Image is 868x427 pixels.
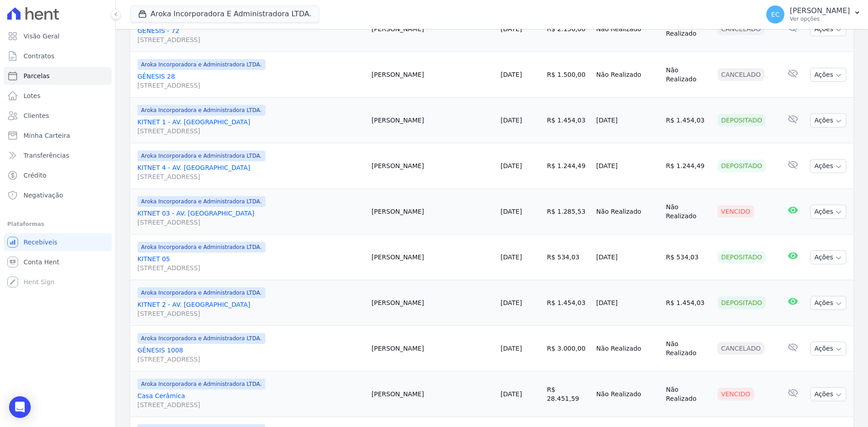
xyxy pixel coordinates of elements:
[24,111,49,120] span: Clientes
[137,209,364,227] a: KITNET 03 - AV. [GEOGRAPHIC_DATA][STREET_ADDRESS]
[368,52,497,98] td: [PERSON_NAME]
[662,326,714,371] td: Não Realizado
[137,72,364,90] a: GÊNESIS 28[STREET_ADDRESS]
[24,238,57,247] span: Recebíveis
[662,189,714,235] td: Não Realizado
[593,98,662,143] td: [DATE]
[500,208,522,215] a: [DATE]
[662,143,714,189] td: R$ 1.244,49
[7,219,108,230] div: Plataformas
[24,32,60,41] span: Visão Geral
[137,400,364,409] span: [STREET_ADDRESS]
[810,387,846,401] button: Ações
[368,280,497,326] td: [PERSON_NAME]
[137,309,364,318] span: [STREET_ADDRESS]
[24,191,63,200] span: Negativação
[24,52,54,61] span: Contratos
[368,189,497,235] td: [PERSON_NAME]
[717,342,764,355] div: Cancelado
[137,379,265,389] span: Aroka Incorporadora e Administradora LTDA.
[543,98,593,143] td: R$ 1.454,03
[500,162,522,169] a: [DATE]
[543,143,593,189] td: R$ 1.244,49
[4,166,112,184] a: Crédito
[137,127,364,136] span: [STREET_ADDRESS]
[810,159,846,173] button: Ações
[500,390,522,398] a: [DATE]
[137,117,364,136] a: KITNET 1 - AV. [GEOGRAPHIC_DATA][STREET_ADDRESS]
[662,52,714,98] td: Não Realizado
[24,71,50,80] span: Parcelas
[593,235,662,280] td: [DATE]
[543,189,593,235] td: R$ 1.285,53
[593,280,662,326] td: [DATE]
[368,371,497,417] td: [PERSON_NAME]
[810,68,846,82] button: Ações
[593,326,662,371] td: Não Realizado
[24,151,69,160] span: Transferências
[137,105,265,116] span: Aroka Incorporadora e Administradora LTDA.
[4,146,112,164] a: Transferências
[717,68,764,81] div: Cancelado
[662,280,714,326] td: R$ 1.454,03
[24,131,70,140] span: Minha Carteira
[543,235,593,280] td: R$ 534,03
[717,296,766,309] div: Depositado
[4,47,112,65] a: Contratos
[137,300,364,318] a: KITNET 2 - AV. [GEOGRAPHIC_DATA][STREET_ADDRESS]
[662,98,714,143] td: R$ 1.454,03
[137,263,364,272] span: [STREET_ADDRESS]
[717,160,766,172] div: Depositado
[137,242,265,253] span: Aroka Incorporadora e Administradora LTDA.
[810,205,846,219] button: Ações
[717,388,754,400] div: Vencido
[368,326,497,371] td: [PERSON_NAME]
[593,143,662,189] td: [DATE]
[137,35,364,44] span: [STREET_ADDRESS]
[368,98,497,143] td: [PERSON_NAME]
[771,11,780,18] span: EC
[790,6,850,15] p: [PERSON_NAME]
[4,127,112,145] a: Minha Carteira
[137,391,364,409] a: Casa Cerâmica[STREET_ADDRESS]
[130,5,319,23] button: Aroka Incorporadora E Administradora LTDA.
[500,71,522,78] a: [DATE]
[759,2,868,27] button: EC [PERSON_NAME] Ver opções
[543,52,593,98] td: R$ 1.500,00
[593,189,662,235] td: Não Realizado
[717,114,766,127] div: Depositado
[137,150,265,161] span: Aroka Incorporadora e Administradora LTDA.
[137,254,364,272] a: KITNET 05[STREET_ADDRESS]
[137,26,364,44] a: GÊNESIS - 72[STREET_ADDRESS]
[500,253,522,261] a: [DATE]
[810,296,846,310] button: Ações
[4,253,112,271] a: Conta Hent
[24,258,59,267] span: Conta Hent
[543,326,593,371] td: R$ 3.000,00
[593,52,662,98] td: Não Realizado
[4,87,112,105] a: Lotes
[500,117,522,124] a: [DATE]
[543,371,593,417] td: R$ 28.451,59
[137,287,265,298] span: Aroka Incorporadora e Administradora LTDA.
[810,250,846,264] button: Ações
[137,355,364,364] span: [STREET_ADDRESS]
[810,22,846,36] button: Ações
[4,186,112,204] a: Negativação
[790,15,850,23] p: Ver opções
[24,171,47,180] span: Crédito
[4,67,112,85] a: Parcelas
[24,91,41,100] span: Lotes
[137,172,364,181] span: [STREET_ADDRESS]
[368,235,497,280] td: [PERSON_NAME]
[368,143,497,189] td: [PERSON_NAME]
[9,396,31,418] div: Open Intercom Messenger
[717,251,766,263] div: Depositado
[543,280,593,326] td: R$ 1.454,03
[717,205,754,218] div: Vencido
[137,346,364,364] a: GÊNESIS 1008[STREET_ADDRESS]
[4,27,112,45] a: Visão Geral
[810,342,846,356] button: Ações
[4,107,112,125] a: Clientes
[137,333,265,344] span: Aroka Incorporadora e Administradora LTDA.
